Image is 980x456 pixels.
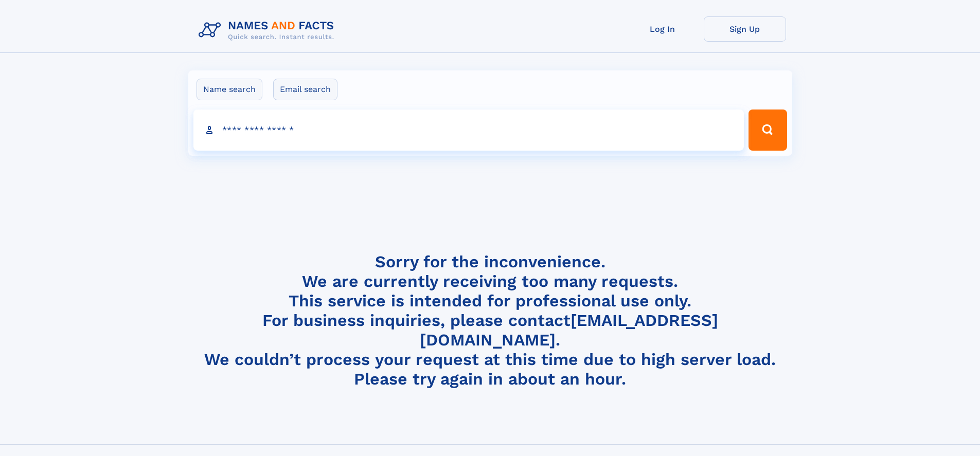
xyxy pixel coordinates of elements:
[197,79,262,100] label: Name search
[621,16,704,42] a: Log In
[194,252,786,389] h4: Sorry for the inconvenience. We are currently receiving too many requests. This service is intend...
[273,79,337,100] label: Email search
[193,110,744,151] input: search input
[704,16,786,42] a: Sign Up
[749,110,787,151] button: Search Button
[420,311,718,350] a: [EMAIL_ADDRESS][DOMAIN_NAME]
[194,16,343,44] img: Logo Names and Facts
